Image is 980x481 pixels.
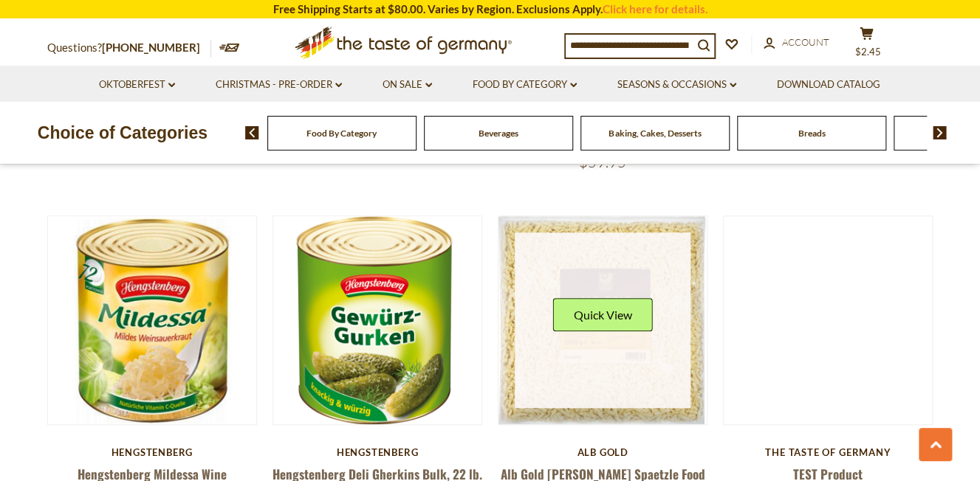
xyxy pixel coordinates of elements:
a: Breads [798,128,825,139]
a: Beverages [479,128,518,139]
a: Download Catalog [777,77,880,93]
button: Quick View [553,298,653,331]
span: $2.45 [855,46,881,58]
img: Hengstenberg Mildessa Wine Sauerkraut 22 lb. Food Service Tin [48,216,257,425]
a: Baking, Cakes, Desserts [609,128,701,139]
div: Alb Gold [498,446,708,458]
img: previous arrow [245,126,259,139]
img: next arrow [933,126,947,139]
a: Seasons & Occasions [617,77,736,93]
div: Hengstenberg [47,446,258,458]
a: Click here for details. [603,2,707,15]
button: $2.45 [845,27,889,63]
img: TEST Product [789,216,867,235]
a: Christmas - PRE-ORDER [216,77,342,93]
p: Questions? [47,38,211,58]
a: On Sale [383,77,432,93]
div: Hengstenberg [273,446,483,458]
div: The Taste of Germany [723,446,933,458]
img: Hengstenberg Deli Gherkins Bulk, 22 lb. Large Tin (55-60 pc.) [273,216,482,425]
img: Alb Gold Knoepfle Spaetzle Food Service Case of 4 (2.5 kg each) [498,216,707,425]
a: Oktoberfest [99,77,175,93]
a: [PHONE_NUMBER] [102,41,200,54]
a: Food By Category [306,128,377,139]
span: Account [782,36,829,48]
a: Account [764,35,829,51]
a: Food By Category [473,77,577,93]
